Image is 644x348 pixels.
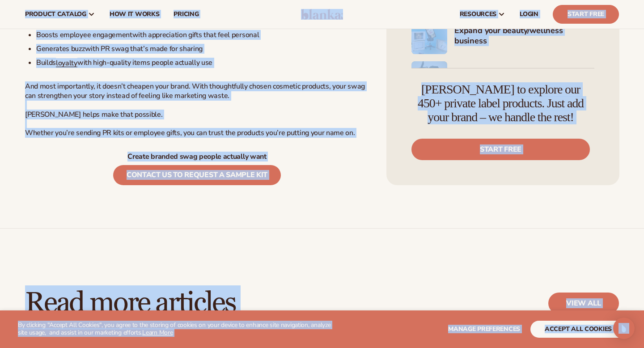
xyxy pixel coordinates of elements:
h4: [PERSON_NAME] to explore our 450+ private label products. Just add your brand – we handle the rest! [411,83,590,124]
a: Contact us to request a sample kit [113,165,281,185]
a: Learn More [142,328,173,337]
h2: Read more articles [25,288,235,318]
button: Manage preferences [448,321,520,338]
span: with appreciation gifts that feel personal [132,30,259,40]
img: Shopify Image 5 [411,62,447,98]
strong: Create branded swag people actually want [127,152,266,161]
a: loyalty [56,58,77,68]
span: Whether you’re sending PR kits or employee gifts, you can trust the products you’re putting your ... [25,128,355,138]
span: Manage preferences [448,325,520,333]
span: product catalog [25,11,86,18]
span: with high-quality items people actually use [77,58,212,68]
span: And most importantly, it doesn’t cheapen your brand. With thoughtfully chosen cosmetic products, ... [25,81,365,101]
a: Shopify Image 4 Expand your beauty/wellness business [411,19,594,55]
a: Shopify Image 5 Marketing your beauty and wellness brand 101 [411,62,594,98]
button: accept all cookies [530,321,626,338]
span: pricing [174,11,199,18]
span: with PR swag that’s made for sharing [85,44,203,54]
a: view all [548,293,619,314]
span: Builds [36,58,56,68]
img: Shopify Image 4 [411,19,447,55]
span: [PERSON_NAME] helps make that possible. [25,110,163,119]
div: Open Intercom Messenger [613,318,635,339]
span: resources [460,11,496,18]
span: LOGIN [520,11,538,18]
span: Generates buzz [36,44,85,54]
a: Start Free [553,5,619,24]
span: Boosts employee engagement [36,30,132,40]
a: Start free [411,139,590,160]
p: By clicking "Accept All Cookies", you agree to the storing of cookies on your device to enhance s... [18,322,336,337]
span: How It Works [110,11,160,18]
img: logo [301,9,343,20]
h4: Expand your beauty/wellness business [454,25,594,47]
